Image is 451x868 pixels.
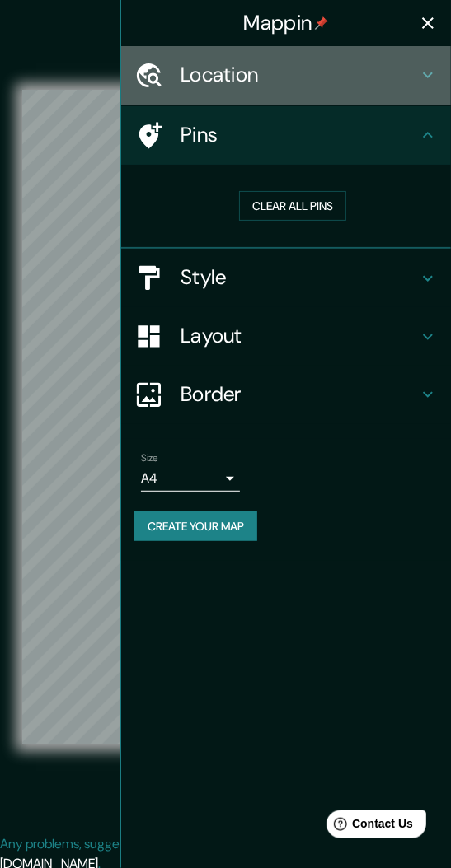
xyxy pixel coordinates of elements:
img: pin-icon.png [315,16,328,30]
div: Border [121,366,451,424]
h4: Layout [181,324,418,349]
iframe: Help widget launcher [304,804,433,850]
div: Location [121,46,451,105]
h4: Border [181,382,418,408]
div: A4 [141,465,240,492]
button: Clear all pins [239,191,346,222]
h4: Style [181,265,418,291]
div: Layout [121,307,451,366]
h4: Location [181,63,418,88]
h4: Pins [181,123,418,148]
label: Size [141,450,158,464]
div: Pins [121,106,451,165]
h4: Mappin [244,11,329,36]
button: Create your map [134,511,257,542]
div: Style [121,249,451,307]
canvas: Map [22,90,439,744]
